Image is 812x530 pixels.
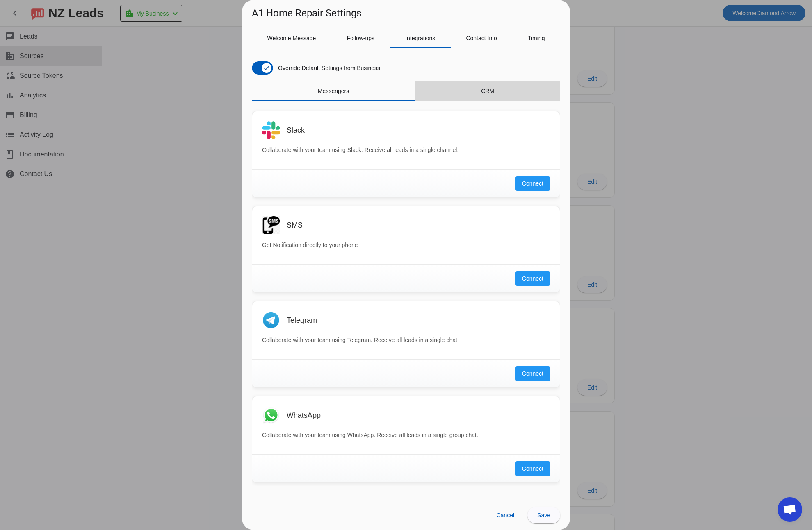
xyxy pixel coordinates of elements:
[527,507,560,523] button: Save
[405,35,435,41] span: Integrations
[347,35,374,41] span: Follow-ups
[496,512,514,519] span: Cancel
[287,316,317,324] h3: Telegram
[522,274,543,283] span: Connect
[522,179,543,188] span: Connect
[262,336,550,344] p: Collaborate with your team using Telegram. Receive all leads in a single chat.
[515,461,550,476] button: Connect
[490,507,521,523] button: Cancel
[515,176,550,191] button: Connect
[262,241,550,249] p: Get Notification directly to your phone
[262,431,550,439] p: Collaborate with your team using WhatsApp. Receive all leads in a single group chat.
[528,35,545,41] span: Timing
[318,88,349,94] span: Messengers
[276,64,380,72] label: Override Default Settings from Business
[252,7,361,20] h1: A1 Home Repair Settings
[262,406,280,424] img: WhatsApp
[267,35,316,41] span: Welcome Message
[466,35,497,41] span: Contact Info
[522,464,543,473] span: Connect
[522,369,543,378] span: Connect
[287,126,305,134] h3: Slack
[262,216,280,234] img: SMS
[287,221,303,229] h3: SMS
[515,271,550,286] button: Connect
[287,411,321,419] h3: WhatsApp
[778,497,802,522] div: Open chat
[537,512,550,519] span: Save
[262,121,280,139] img: Slack
[262,146,550,154] p: Collaborate with your team using Slack. Receive all leads in a single channel.
[515,366,550,381] button: Connect
[262,311,280,329] img: Telegram
[481,88,494,94] span: CRM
